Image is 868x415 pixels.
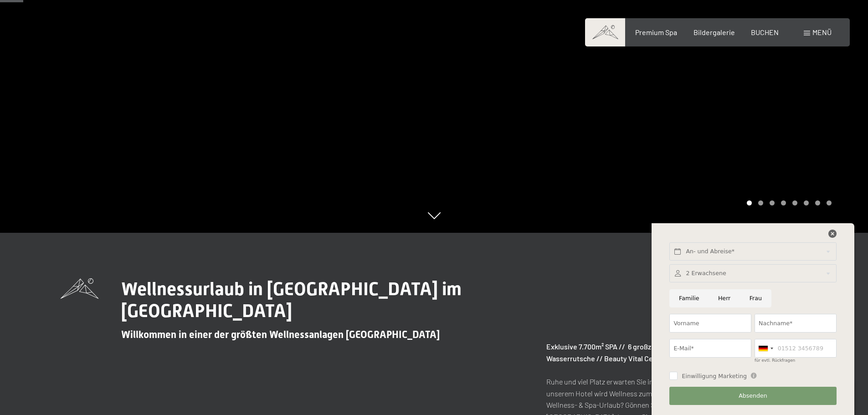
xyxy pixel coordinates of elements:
[815,200,820,205] div: Carousel Page 7
[758,200,763,205] div: Carousel Page 2
[693,28,735,36] a: Bildergalerie
[739,392,767,400] span: Absenden
[827,200,832,205] div: Carousel Page 8
[755,339,776,357] div: Germany (Deutschland): +49
[635,28,677,36] a: Premium Spa
[744,200,832,205] div: Carousel Pagination
[792,200,797,205] div: Carousel Page 5
[770,200,775,205] div: Carousel Page 3
[669,387,836,405] button: Absenden
[755,339,837,358] input: 01512 3456789
[682,372,747,380] span: Einwilligung Marketing
[747,200,752,205] div: Carousel Page 1 (Current Slide)
[121,278,462,322] span: Wellnessurlaub in [GEOGRAPHIC_DATA] im [GEOGRAPHIC_DATA]
[755,358,795,363] label: für evtl. Rückfragen
[781,200,786,205] div: Carousel Page 4
[121,329,440,340] span: Willkommen in einer der größten Wellnessanlagen [GEOGRAPHIC_DATA]
[812,28,832,36] span: Menü
[546,342,801,363] strong: Exklusive 7.700m² SPA // 6 großzügige Pools // 8 Saunen // 8 Ruheräume // 60m Wasserrutsche // Be...
[751,28,779,36] a: BUCHEN
[804,200,809,205] div: Carousel Page 6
